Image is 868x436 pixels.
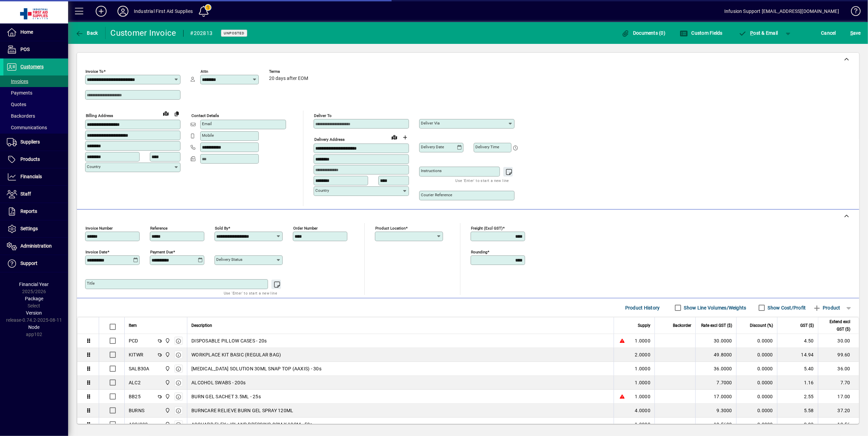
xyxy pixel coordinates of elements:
[7,113,35,119] span: Backorders
[700,351,732,358] div: 49.8000
[818,390,859,404] td: 17.00
[129,351,143,358] div: KITWR
[191,322,212,329] span: Description
[191,351,281,358] span: WORKPLACE KIT BASIC (REGULAR BAG)
[471,226,503,231] mat-label: Freight (excl GST)
[163,351,171,358] span: INDUSTRIAL FIRST AID SUPPLIES LTD
[191,407,293,414] span: BURNCARE RELIEVE BURN GEL SPRAY 120ML
[129,407,144,414] div: BURNS
[751,30,754,36] span: P
[163,365,171,372] span: INDUSTRIAL FIRST AID SUPPLIES LTD
[735,27,782,39] button: Post & Email
[163,337,171,345] span: INDUSTRIAL FIRST AID SUPPLIES LTD
[191,421,313,428] span: ASGUARD FLEX+ ISLAND DRESSING 8CM X 10CM - 50s
[3,203,68,220] a: Reports
[700,407,732,414] div: 9.3000
[163,379,171,386] span: INDUSTRIAL FIRST AID SUPPLIES LTD
[202,133,214,138] mat-label: Mobile
[3,186,68,203] a: Staff
[25,296,43,301] span: Package
[85,250,107,254] mat-label: Invoice date
[822,318,850,333] span: Extend excl GST ($)
[29,324,40,330] span: Node
[190,28,213,39] div: #202813
[700,393,732,400] div: 17.0000
[471,250,487,254] mat-label: Rounding
[818,362,859,376] td: 36.00
[75,30,98,36] span: Back
[191,379,246,386] span: ALCOHOL SWABS - 200s
[813,302,840,313] span: Product
[85,69,104,74] mat-label: Invoice To
[215,226,228,231] mat-label: Sold by
[112,5,134,17] button: Profile
[635,379,651,386] span: 1.0000
[777,418,818,432] td: 2.93
[129,337,138,344] div: PCD
[3,99,68,110] a: Quotes
[3,41,68,58] a: POS
[3,238,68,255] a: Administration
[315,188,329,193] mat-label: Country
[191,365,321,372] span: [MEDICAL_DATA] SOLUTION 30ML SNAP TOP (AAXIS) - 30s
[736,362,777,376] td: 0.0000
[475,145,499,149] mat-label: Delivery time
[400,132,411,143] button: Choose address
[818,418,859,432] td: 19.56
[680,30,723,36] span: Custom Fields
[673,322,691,329] span: Backorder
[163,393,171,400] span: INDUSTRIAL FIRST AID SUPPLIES LTD
[3,220,68,237] a: Settings
[3,24,68,41] a: Home
[777,390,818,404] td: 2.55
[20,243,52,249] span: Administration
[777,334,818,348] td: 4.50
[736,418,777,432] td: 0.0000
[846,1,859,23] a: Knowledge Base
[635,365,651,372] span: 1.0000
[224,31,244,35] span: Unposted
[314,113,332,118] mat-label: Deliver To
[26,310,42,316] span: Version
[87,164,100,169] mat-label: Country
[821,28,836,38] span: Cancel
[700,421,732,428] div: 19.5600
[389,132,400,142] a: View on map
[134,6,193,17] div: Industrial First Aid Supplies
[20,139,40,145] span: Suppliers
[767,304,806,311] label: Show Cost/Profit
[3,151,68,168] a: Products
[739,30,778,36] span: ost & Email
[635,421,651,428] span: 1.0000
[678,27,724,39] button: Custom Fields
[3,255,68,272] a: Support
[20,226,38,231] span: Settings
[777,376,818,390] td: 1.16
[736,404,777,418] td: 0.0000
[129,322,137,329] span: Item
[809,302,844,314] button: Product
[171,108,182,119] button: Copy to Delivery address
[129,421,148,428] div: ASGI002
[375,226,406,231] mat-label: Product location
[820,27,838,39] button: Cancel
[3,168,68,185] a: Financials
[163,407,171,414] span: INDUSTRIAL FIRST AID SUPPLIES LTD
[777,348,818,362] td: 14.94
[163,421,171,428] span: INDUSTRIAL FIRST AID SUPPLIES LTD
[635,351,651,358] span: 2.0000
[635,393,651,400] span: 1.0000
[683,304,746,311] label: Show Line Volumes/Weights
[736,376,777,390] td: 0.0000
[3,122,68,133] a: Communications
[777,404,818,418] td: 5.58
[150,250,173,254] mat-label: Payment due
[777,362,818,376] td: 5.40
[3,87,68,99] a: Payments
[850,30,853,36] span: S
[7,90,32,96] span: Payments
[724,6,839,17] div: Infusion Support [EMAIL_ADDRESS][DOMAIN_NAME]
[20,261,37,266] span: Support
[129,365,149,372] div: SALB30A
[20,156,40,162] span: Products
